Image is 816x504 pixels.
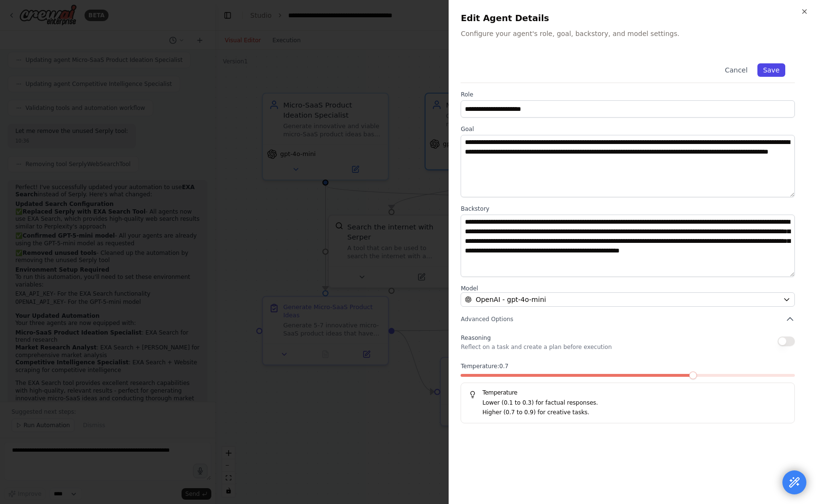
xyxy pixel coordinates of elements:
p: Reflect on a task and create a plan before execution [461,343,611,351]
button: OpenAI - gpt-4o-mini [461,292,795,307]
button: Advanced Options [461,314,795,324]
p: Configure your agent's role, goal, backstory, and model settings. [461,29,804,38]
span: Advanced Options [461,315,513,323]
span: OpenAI - gpt-4o-mini [475,295,546,304]
p: Higher (0.7 to 0.9) for creative tasks. [482,408,787,418]
label: Role [461,91,795,98]
label: Model [461,285,795,292]
label: Goal [461,125,795,133]
button: Save [757,63,785,77]
label: Backstory [461,205,795,213]
span: Temperature: 0.7 [461,362,508,370]
p: Lower (0.1 to 0.3) for factual responses. [482,398,787,408]
h2: Edit Agent Details [461,12,804,25]
button: Cancel [719,63,753,77]
span: Reasoning [461,335,490,341]
h5: Temperature [469,389,787,396]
